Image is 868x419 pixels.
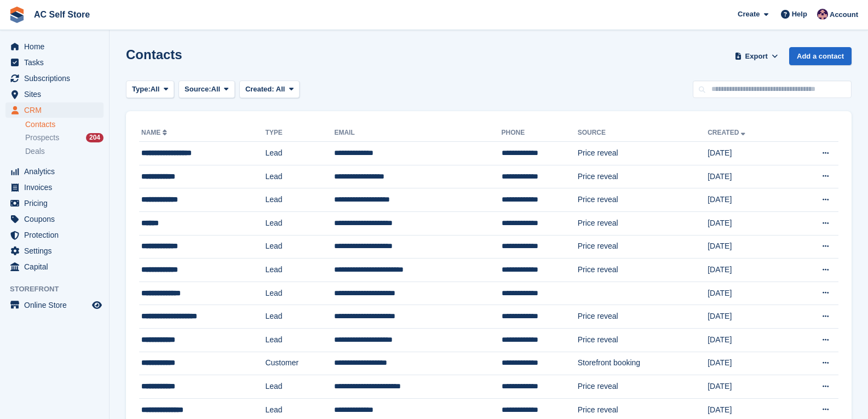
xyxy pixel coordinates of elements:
a: menu [5,243,104,259]
td: Price reveal [578,165,708,188]
span: Source: [185,84,211,95]
td: Lead [265,142,334,165]
td: [DATE] [708,211,791,235]
td: Lead [265,305,334,329]
span: Export [745,51,768,62]
span: Account [830,9,858,20]
span: Deals [25,146,45,157]
td: Lead [265,259,334,282]
td: Lead [265,165,334,188]
span: Create [738,9,760,20]
td: Lead [265,328,334,352]
a: menu [5,180,104,195]
td: [DATE] [708,305,791,329]
a: Prospects 204 [25,132,104,144]
td: [DATE] [708,259,791,282]
td: Price reveal [578,259,708,282]
a: Contacts [25,119,104,130]
td: Lead [265,188,334,212]
a: menu [5,227,104,243]
a: Created [708,129,748,136]
td: Storefront booking [578,352,708,375]
td: [DATE] [708,235,791,259]
span: Created: [245,85,274,93]
span: Type: [132,84,151,95]
button: Export [732,47,780,65]
div: 204 [86,133,104,142]
th: Source [578,124,708,142]
span: CRM [24,102,90,118]
td: Price reveal [578,328,708,352]
th: Type [265,124,334,142]
td: [DATE] [708,165,791,188]
span: Analytics [24,164,90,179]
td: Price reveal [578,305,708,329]
th: Phone [502,124,578,142]
td: [DATE] [708,282,791,305]
a: Preview store [90,299,104,312]
span: Protection [24,227,90,243]
a: menu [5,39,104,54]
span: Online Store [24,297,90,313]
td: Price reveal [578,211,708,235]
span: Capital [24,259,90,274]
span: All [211,84,221,95]
a: menu [5,55,104,70]
a: menu [5,297,104,313]
a: menu [5,164,104,179]
td: Price reveal [578,142,708,165]
a: menu [5,87,104,102]
img: stora-icon-8386f47178a22dfd0bd8f6a31ec36ba5ce8667c1dd55bd0f319d3a0aa187defe.svg [9,7,25,23]
span: Invoices [24,180,90,195]
span: Storefront [10,284,109,295]
td: [DATE] [708,328,791,352]
span: All [276,85,285,93]
span: Subscriptions [24,71,90,86]
a: Deals [25,146,104,157]
img: Ted Cox [817,9,828,20]
a: Name [141,129,169,136]
td: Lead [265,235,334,259]
td: Customer [265,352,334,375]
span: Tasks [24,55,90,70]
a: menu [5,196,104,211]
td: [DATE] [708,375,791,399]
a: menu [5,259,104,274]
a: menu [5,211,104,227]
td: Price reveal [578,235,708,259]
span: Home [24,39,90,54]
span: Help [792,9,807,20]
button: Created: All [239,81,300,99]
a: Add a contact [789,47,852,65]
td: [DATE] [708,352,791,375]
td: Lead [265,282,334,305]
a: menu [5,102,104,118]
td: [DATE] [708,142,791,165]
span: Sites [24,87,90,102]
td: Price reveal [578,188,708,212]
a: AC Self Store [30,5,94,24]
span: Settings [24,243,90,259]
span: Prospects [25,133,59,143]
span: All [151,84,160,95]
button: Type: All [126,81,174,99]
a: menu [5,71,104,86]
span: Coupons [24,211,90,227]
td: Lead [265,375,334,399]
th: Email [334,124,501,142]
h1: Contacts [126,47,182,62]
span: Pricing [24,196,90,211]
button: Source: All [179,81,235,99]
td: Lead [265,211,334,235]
td: Price reveal [578,375,708,399]
td: [DATE] [708,188,791,212]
